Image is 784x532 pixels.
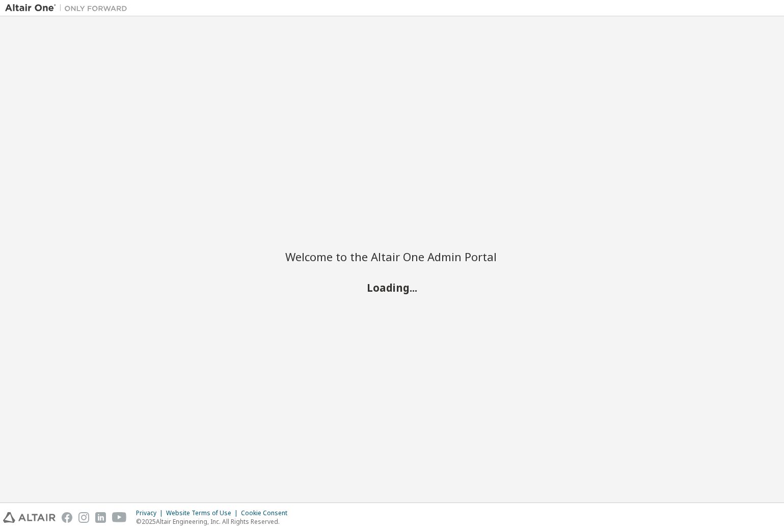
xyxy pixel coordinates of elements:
[3,512,56,523] img: altair_logo.svg
[62,512,72,523] img: facebook.svg
[78,512,89,523] img: instagram.svg
[112,512,127,523] img: youtube.svg
[95,512,106,523] img: linkedin.svg
[136,517,293,526] p: © 2025 Altair Engineering, Inc. All Rights Reserved.
[241,509,293,517] div: Cookie Consent
[285,249,499,264] h2: Welcome to the Altair One Admin Portal
[5,3,132,13] img: Altair One
[166,509,241,517] div: Website Terms of Use
[285,281,499,294] h2: Loading...
[136,509,166,517] div: Privacy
